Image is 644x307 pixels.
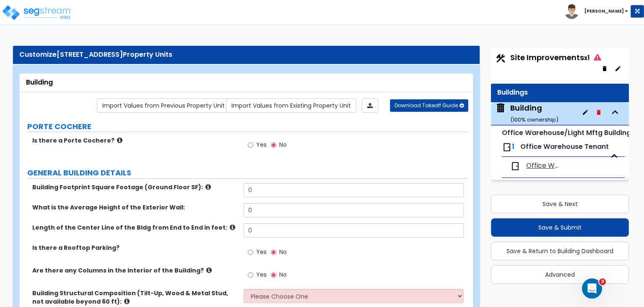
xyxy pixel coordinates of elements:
label: Is there a Rooftop Parking? [32,243,237,252]
b: [PERSON_NAME] [584,8,624,14]
img: avatar.png [564,4,579,19]
small: ( 100 % ownership) [510,116,558,124]
label: Are there any Columns in the Interior of the Building? [32,266,237,275]
label: Length of the Center Line of the Bldg from End to End in feet: [32,223,237,232]
label: Building Structural Composition (Tilt-Up, Wood & Metal Stud, not available beyond 60 ft): [32,289,237,306]
span: [STREET_ADDRESS] [57,50,123,59]
span: No [279,270,287,279]
span: Yes [256,140,267,149]
div: Buildings [497,88,623,98]
label: What is the Average Height of the Exterior Wall: [32,203,237,212]
i: click for more info! [205,184,211,190]
input: Yes [248,248,253,257]
input: Yes [248,140,253,150]
div: Building [510,103,558,124]
span: Site Improvements [510,52,601,63]
span: No [279,140,287,149]
img: building.svg [495,103,506,114]
button: Download Takeoff Guide [390,99,468,112]
label: Building Footprint Square Footage (Ground Floor SF): [32,183,237,191]
input: Yes [248,270,253,280]
input: No [271,248,276,257]
span: Building [495,103,558,124]
span: Office Warehouse Tenant [526,161,562,171]
label: GENERAL BUILDING DETAILS [27,167,468,178]
span: Office Warehouse Tenant [520,142,609,151]
span: Yes [256,270,267,279]
button: Save & Next [491,195,629,213]
img: Construction.png [495,53,506,64]
small: Office Warehouse/Light Mftg Building [502,128,631,138]
iframe: Intercom live chat [582,278,602,299]
a: Import the dynamic attribute values from previous properties. [97,98,230,113]
span: 1 [512,142,514,151]
span: Download Takeoff Guide [395,102,458,109]
input: No [271,140,276,150]
label: PORTE COCHERE [27,121,468,132]
img: door.png [510,161,520,171]
button: Save & Return to Building Dashboard [491,242,629,260]
span: Yes [256,248,267,256]
i: click for more info! [206,267,212,273]
img: logo_pro_r.png [1,4,73,21]
div: Building [26,78,467,87]
button: Save & Submit [491,218,629,237]
a: Import the dynamic attributes value through Excel sheet [362,98,378,113]
div: Customize Property Units [19,50,473,60]
input: No [271,270,276,280]
button: Advanced [491,265,629,284]
i: click for more info! [230,224,235,230]
i: click for more info! [117,137,122,143]
label: Is there a Porte Cochere? [32,136,237,145]
img: door.png [502,142,512,152]
a: Import the dynamic attribute values from existing properties. [226,98,356,113]
span: No [279,248,287,256]
small: x1 [584,53,589,62]
span: 3 [599,278,606,285]
i: click for more info! [124,298,130,304]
